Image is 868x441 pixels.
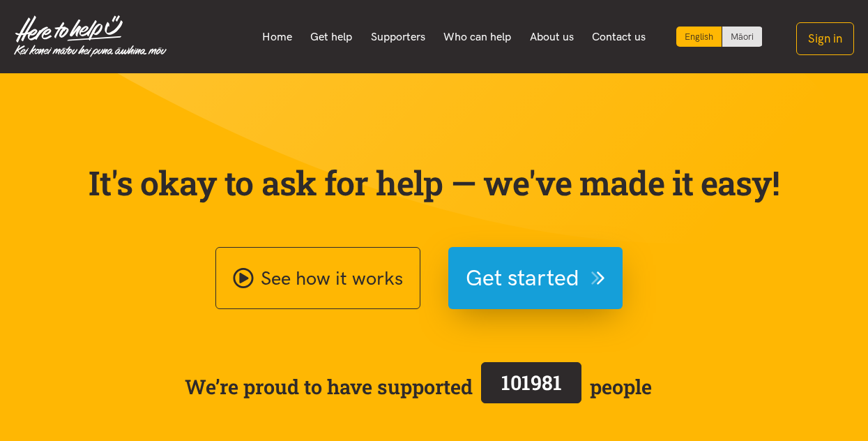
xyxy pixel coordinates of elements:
[14,15,167,57] img: Home
[473,359,590,414] a: 101981
[676,27,722,47] div: Current language
[796,22,854,55] button: Sign in
[252,22,301,52] a: Home
[215,247,420,309] a: See how it works
[466,260,579,296] span: Get started
[448,247,623,309] button: Get started
[361,22,434,52] a: Supporters
[521,22,584,52] a: About us
[722,27,762,47] a: Switch to Te Reo Māori
[86,163,783,203] p: It's okay to ask for help — we've made it easy!
[301,22,362,52] a: Get help
[434,22,521,52] a: Who can help
[185,359,652,414] span: We’re proud to have supported people
[501,369,562,396] span: 101981
[676,27,763,47] div: Language toggle
[583,22,655,52] a: Contact us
